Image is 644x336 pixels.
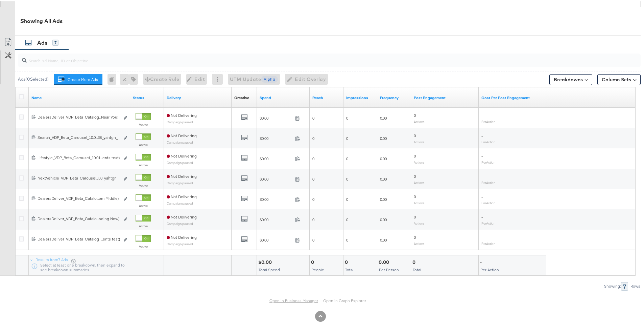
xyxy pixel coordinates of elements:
[167,94,229,99] a: Reflects the ability of your Ad to achieve delivery.
[481,220,495,224] sub: Per Action
[52,38,58,44] div: 7
[323,297,366,302] a: Open in Graph Explorer
[345,266,354,271] span: Total
[260,94,307,99] a: The total amount spent to date.
[380,236,387,241] span: 0.00
[312,175,314,180] span: 0
[346,134,348,140] span: 0
[380,216,387,221] span: 0.00
[167,220,193,224] sub: Campaign paused
[414,132,416,137] span: 0
[133,94,161,99] a: Shows the current state of your Ad.
[481,132,483,137] span: -
[414,233,416,238] span: 0
[167,180,193,184] sub: Campaign paused
[312,134,314,140] span: 0
[38,133,120,139] div: Search_VDP_Beta_Carousel_10.0...38_yahtgn_
[481,139,495,143] sub: Per Action
[260,114,292,119] span: $0.00
[414,179,425,183] sub: Actions
[481,152,483,157] span: -
[379,258,391,264] div: 0.00
[167,159,193,163] sub: Campaign paused
[37,38,47,45] span: Ads
[414,118,425,122] sub: Actions
[380,155,387,160] span: 0.00
[481,199,495,204] sub: Per Action
[27,50,583,63] input: Search Ad Name, ID or Objective
[481,118,495,122] sub: Per Action
[346,216,348,221] span: 0
[258,258,274,264] div: $0.00
[167,200,193,204] sub: Campaign paused
[259,266,280,271] span: Total Spend
[312,195,314,201] span: 0
[480,258,484,264] div: -
[311,258,316,264] div: 0
[312,114,314,119] span: 0
[346,114,348,119] span: 0
[481,94,544,99] a: The average cost per action related to your Page's posts as a result of your ad.
[481,111,483,117] span: -
[260,216,292,221] span: $0.00
[346,195,348,201] span: 0
[38,154,120,159] div: Lifestyle_VDP_Beta_Carousel_10.01...ents test)
[20,16,641,24] div: Showing All Ads
[414,111,416,117] span: 0
[38,235,120,240] div: DealersDeliver_VDP_Beta_Catalog_...ents test)
[481,179,495,183] sub: Per Action
[38,174,120,180] div: NextVehicle_VDP_Beta_Carousel...38_yahtgn_
[480,266,499,271] span: Per Action
[604,282,621,287] div: Showing:
[167,139,193,143] sub: Campaign paused
[481,193,483,198] span: -
[414,159,425,163] sub: Actions
[167,119,193,123] sub: Campaign paused
[136,121,151,125] label: Active
[414,152,416,157] span: 0
[234,94,249,99] div: Creative
[412,258,418,264] div: 0
[167,172,197,177] span: Not Delivering
[481,172,483,177] span: -
[136,223,151,227] label: Active
[167,233,197,238] span: Not Delivering
[481,213,483,218] span: -
[414,172,416,177] span: 0
[346,155,348,160] span: 0
[345,258,350,264] div: 0
[167,213,197,218] span: Not Delivering
[413,266,421,271] span: Total
[346,236,348,241] span: 0
[54,72,102,83] button: Create More Ads
[312,94,341,99] a: The number of people your ad was served to.
[260,236,292,241] span: $0.00
[136,202,151,207] label: Active
[312,236,314,241] span: 0
[380,94,408,99] a: The average number of times your ad was served to each person.
[414,240,425,244] sub: Actions
[311,266,324,271] span: People
[346,94,375,99] a: The number of times your ad was served. On mobile apps an ad is counted as served the first time ...
[379,266,399,271] span: Per Person
[260,175,292,180] span: $0.00
[167,152,197,157] span: Not Delivering
[136,243,151,247] label: Active
[380,175,387,180] span: 0.00
[414,220,425,224] sub: Actions
[260,195,292,201] span: $0.00
[18,75,49,81] div: Ads ( 0 Selected)
[167,111,197,117] span: Not Delivering
[260,155,292,160] span: $0.00
[380,195,387,201] span: 0.00
[108,72,120,83] div: 0
[346,175,348,180] span: 0
[481,233,483,238] span: -
[136,141,151,146] label: Active
[167,193,197,198] span: Not Delivering
[167,240,193,245] sub: Campaign paused
[312,216,314,221] span: 0
[414,193,416,198] span: 0
[414,213,416,218] span: 0
[234,94,249,99] a: Shows the creative associated with your ad.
